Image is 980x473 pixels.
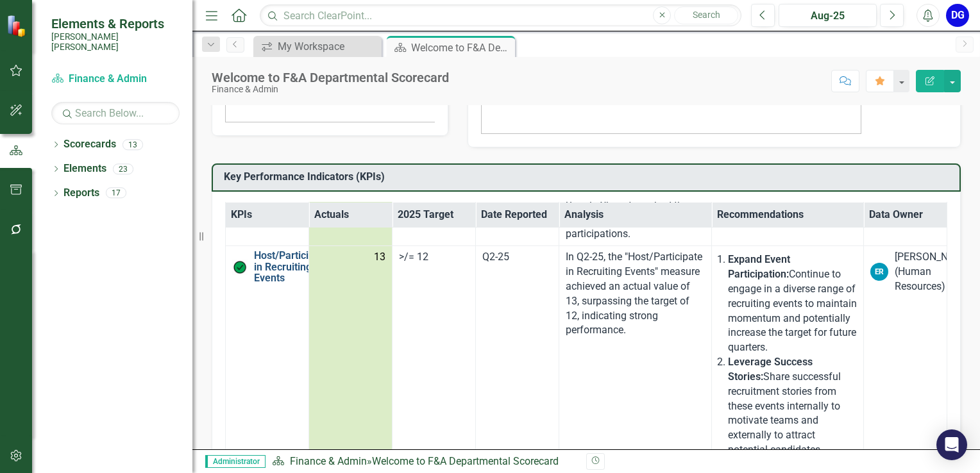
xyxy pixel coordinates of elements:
[693,10,720,20] span: Search
[63,186,99,201] a: Reports
[372,455,559,467] div: Welcome to F&A Departmental Scorecard
[482,250,552,265] div: Q2-25
[936,429,967,460] div: Open Intercom Messenger
[566,250,704,338] p: In Q2-25, the "Host/Participate in Recruiting Events" measure achieved an actual value of 13, sur...
[51,31,180,53] small: [PERSON_NAME] [PERSON_NAME]
[6,15,29,37] img: ClearPoint Strategy
[411,40,512,56] div: Welcome to F&A Departmental Scorecard
[106,188,126,199] div: 17
[63,162,106,176] a: Elements
[863,246,947,465] td: Double-Click to Edit
[51,16,180,31] span: Elements & Reports
[895,250,972,294] div: [PERSON_NAME] (Human Resources)
[205,455,266,468] span: Administrator
[113,163,133,174] div: 23
[51,102,180,124] input: Search Below...
[374,250,385,265] span: 13
[290,455,367,467] a: Finance & Admin
[212,71,449,85] div: Welcome to F&A Departmental Scorecard
[224,171,953,183] h3: Key Performance Indicators (KPIs)
[946,4,969,27] button: DG
[779,4,877,27] button: Aug-25
[232,260,248,275] img: On Target
[728,253,790,280] strong: Expand Event Participation:
[399,251,428,263] span: >/= 12
[674,6,738,24] button: Search
[870,263,888,281] div: ER
[257,38,378,54] a: My Workspace
[260,4,741,27] input: Search ClearPoint...
[728,355,857,458] p: Share successful recruitment stories from these events internally to motivate teams and externall...
[728,356,813,383] strong: Leverage Success Stories:
[783,8,872,24] div: Aug-25
[51,72,180,87] a: Finance & Admin
[393,246,476,465] td: Double-Click to Edit
[212,85,449,94] div: Finance & Admin
[728,253,857,355] p: Continue to engage in a diverse range of recruiting events to maintain momentum and potentially i...
[254,250,329,284] a: Host/Participate in Recruiting Events
[122,139,143,150] div: 13
[272,454,577,469] div: »
[278,38,378,54] div: My Workspace
[63,137,116,152] a: Scorecards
